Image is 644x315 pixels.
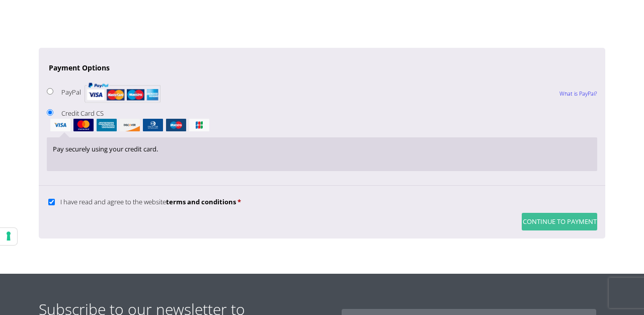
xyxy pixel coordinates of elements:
[73,119,94,131] img: mastercard
[189,119,209,131] img: jcb
[53,143,591,155] p: Pay securely using your credit card.
[120,119,140,131] img: discover
[47,109,597,131] label: Credit Card CS
[522,213,597,230] button: Continue to Payment
[60,197,236,206] span: I have read and agree to the website
[166,197,236,206] a: terms and conditions
[166,119,186,131] img: maestro
[143,119,163,131] img: dinersclub
[85,80,160,106] img: PayPal acceptance mark
[559,81,597,107] a: What is PayPal?
[97,119,117,131] img: amex
[50,119,70,131] img: visa
[237,197,241,206] abbr: required
[61,88,160,97] label: PayPal
[48,199,55,205] input: I have read and agree to the websiteterms and conditions *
